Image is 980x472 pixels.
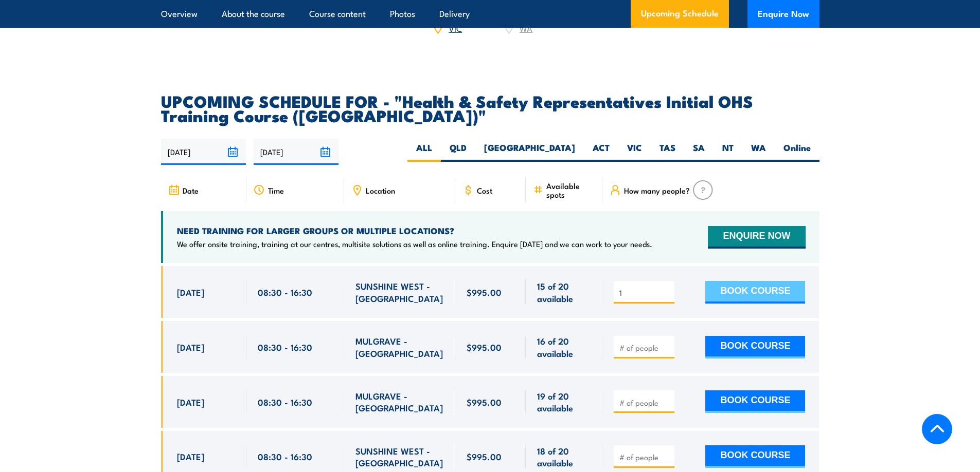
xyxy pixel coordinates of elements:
[254,139,338,165] input: To date
[467,341,502,353] span: $995.00
[477,186,492,195] span: Cost
[619,398,671,408] input: # of people
[258,450,312,462] span: 08:30 - 16:30
[619,288,671,298] input: # of people
[183,186,199,195] span: Date
[537,445,591,469] span: 18 of 20 available
[177,450,204,462] span: [DATE]
[268,186,284,195] span: Time
[537,335,591,359] span: 16 of 20 available
[537,280,591,304] span: 15 of 20 available
[708,226,805,249] button: ENQUIRE NOW
[449,22,462,34] a: VIC
[705,390,805,413] button: BOOK COURSE
[619,343,671,353] input: # of people
[714,142,742,162] label: NT
[355,445,444,469] span: SUNSHINE WEST - [GEOGRAPHIC_DATA]
[258,341,312,353] span: 08:30 - 16:30
[441,142,475,162] label: QLD
[705,445,805,468] button: BOOK COURSE
[475,142,584,162] label: [GEOGRAPHIC_DATA]
[177,225,652,236] h4: NEED TRAINING FOR LARGER GROUPS OR MULTIPLE LOCATIONS?
[651,142,684,162] label: TAS
[258,396,312,408] span: 08:30 - 16:30
[177,239,652,249] p: We offer onsite training, training at our centres, multisite solutions as well as online training...
[546,181,595,199] span: Available spots
[177,286,204,298] span: [DATE]
[161,139,246,165] input: From date
[624,186,690,195] span: How many people?
[355,280,444,304] span: SUNSHINE WEST - [GEOGRAPHIC_DATA]
[537,390,591,414] span: 19 of 20 available
[705,281,805,304] button: BOOK COURSE
[684,142,714,162] label: SA
[355,390,444,414] span: MULGRAVE - [GEOGRAPHIC_DATA]
[467,396,502,408] span: $995.00
[619,452,671,462] input: # of people
[177,396,204,408] span: [DATE]
[366,186,395,195] span: Location
[618,142,651,162] label: VIC
[467,286,502,298] span: $995.00
[161,93,819,122] h2: UPCOMING SCHEDULE FOR - "Health & Safety Representatives Initial OHS Training Course ([GEOGRAPHIC...
[584,142,618,162] label: ACT
[467,450,502,462] span: $995.00
[742,142,775,162] label: WA
[705,336,805,358] button: BOOK COURSE
[258,286,312,298] span: 08:30 - 16:30
[407,142,441,162] label: ALL
[177,341,204,353] span: [DATE]
[355,335,444,359] span: MULGRAVE - [GEOGRAPHIC_DATA]
[775,142,819,162] label: Online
